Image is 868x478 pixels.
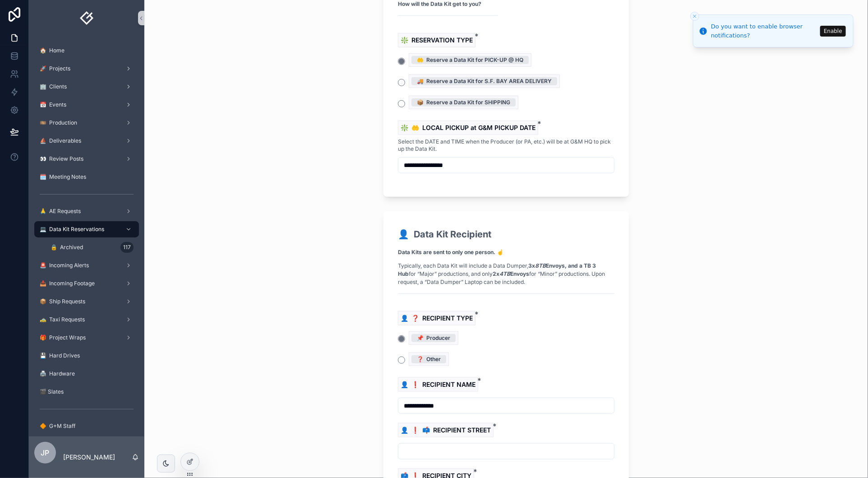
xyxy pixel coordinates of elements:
a: 🙏 AE Requests [34,203,139,219]
a: 🚨 Incoming Alerts [34,257,139,274]
strong: How will the Data Kit get to you? [398,0,481,7]
div: ❓️ Other [417,355,441,363]
span: 👤 ❓️ RECIPIENT TYPE [401,314,473,322]
a: ⛵️ Deliverables [34,133,139,149]
span: 📥 Incoming Footage [40,280,95,287]
span: ⛵️ Deliverables [40,137,81,144]
span: JP [41,447,50,458]
a: 🔶 G+M Staff [34,418,139,434]
span: 👀 Review Posts [40,155,83,162]
a: 🔒 Archived117 [45,239,139,255]
span: 📦 Ship Requests [40,298,85,305]
a: 🚕 Taxi Requests [34,311,139,328]
a: 📅 Events [34,97,139,113]
div: scrollable content [29,36,144,436]
span: ❇️ RESERVATION TYPE [401,36,473,44]
span: 🚕 Taxi Requests [40,316,85,323]
span: 👤 ❗️ 📫️ RECIPIENT STREET [401,426,491,434]
a: 🗓 Meeting Notes [34,169,139,185]
a: 🖨 Hardware [34,366,139,382]
div: Do you want to enable browser notifications? [711,22,817,40]
span: 🎁 Project Wraps [40,334,86,341]
span: Select the DATE and TIME when the Producer (or PA, etc.) will be at G&M HQ to pick up the Data Kit. [398,138,614,153]
a: 🏠️ Home [34,42,139,59]
a: 🏢 Clients [34,79,139,95]
div: 📌 Producer [417,334,450,342]
span: 👤 ❗️ RECIPIENT NAME [401,381,476,388]
a: 💾 Hard Drives [34,348,139,364]
span: 🏠️ Home [40,47,65,54]
div: 🚚 Reserve a Data Kit for S.F. BAY AREA DELIVERY [417,77,552,85]
div: 📦 Reserve a Data Kit for SHIPPING [417,98,510,107]
span: 🗓 Meeting Notes [40,173,86,181]
img: App logo [79,11,94,25]
a: 🎞️ Production [34,115,139,131]
span: 🚀 Projects [40,65,70,72]
span: 🎞️ Production [40,119,77,126]
a: 📥 Incoming Footage [34,275,139,292]
span: 📅 Events [40,101,66,108]
span: ❇️ 🤲 LOCAL PICKUP at G&M PICKUP DATE [401,124,536,131]
strong: Data Kits are sent to only one person. ☝️ [398,249,503,255]
iframe: Spotlight [1,43,17,60]
span: 🔒 Archived [51,244,83,251]
em: 8TB [535,262,546,269]
span: 🖨 Hardware [40,370,75,377]
a: 🎬 Slates [34,384,139,400]
span: 🚨 Incoming Alerts [40,262,89,269]
span: 💾 Hard Drives [40,352,80,359]
a: 🎁 Project Wraps [34,329,139,346]
span: 💻 Data Kit Reservations [40,226,104,233]
a: 📦 Ship Requests [34,293,139,310]
button: Close toast [690,12,699,21]
p: [PERSON_NAME] [63,453,115,462]
span: 🙏 AE Requests [40,208,81,215]
span: 🎬 Slates [40,388,64,395]
p: Typically, each Data Kit will include a Data Dumper, for “Major” productions, and only for “Minor... [398,262,614,286]
div: 🤲 Reserve a Data Kit for PICK-UP @ HQ [417,56,523,64]
h2: 👤 Data Kit Recipient [398,228,614,241]
div: 117 [120,242,134,253]
button: Enable [820,26,846,37]
a: 💻 Data Kit Reservations [34,221,139,237]
em: 4TB [499,270,510,277]
span: 🏢 Clients [40,83,67,90]
strong: 3x Envoys, and a TB 3 Hub [398,262,596,277]
a: 👀 Review Posts [34,151,139,167]
strong: 2x Envoys [493,270,529,277]
span: 🔶 G+M Staff [40,422,75,430]
a: 🚀 Projects [34,60,139,77]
